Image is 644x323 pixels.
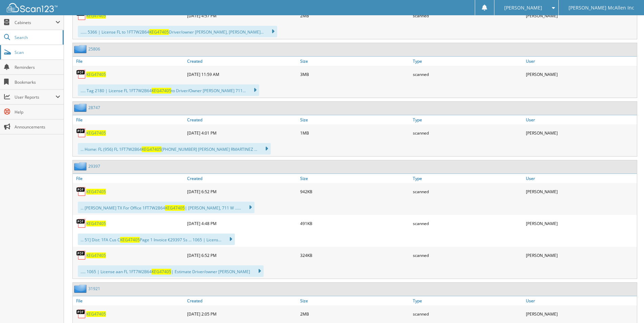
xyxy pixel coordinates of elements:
a: File [73,174,185,183]
div: [DATE] 4:48 PM [185,217,298,230]
a: 31921 [88,286,100,291]
a: Type [411,174,524,183]
a: User [524,174,637,183]
img: folder2.png [74,103,88,112]
a: File [73,296,185,305]
span: KEG47405 [152,88,171,94]
a: Type [411,115,524,124]
a: KEG47405 [86,253,106,258]
a: Created [185,296,298,305]
img: folder2.png [74,162,88,170]
img: PDF.png [76,309,86,319]
div: 3MB [298,67,411,81]
a: Created [185,57,298,66]
a: KEG47405 [86,13,106,19]
div: 2MB [298,9,411,22]
div: ... 51] Dist: 1FA Cus C Page 1 Invoice €29397 Ss ... 1065 | Licens... [78,234,235,245]
div: [DATE] 11:59 AM [185,67,298,81]
span: Search [15,35,59,40]
div: 491KB [298,217,411,230]
span: [PERSON_NAME] McAllen Inc [569,6,634,10]
div: scanned [411,248,524,262]
img: PDF.png [76,250,86,260]
img: PDF.png [76,11,86,21]
a: 25806 [88,46,100,52]
div: scanned [411,9,524,22]
div: scanned [411,185,524,198]
span: KEG47405 [165,205,185,211]
img: PDF.png [76,218,86,228]
a: Created [185,174,298,183]
img: folder2.png [74,284,88,293]
div: 324KB [298,248,411,262]
a: Size [298,57,411,66]
a: User [524,57,637,66]
img: PDF.png [76,186,86,197]
img: folder2.png [74,45,88,53]
div: [PERSON_NAME] [524,185,637,198]
span: [PERSON_NAME] [504,6,542,10]
img: scan123-logo-white.svg [7,3,58,12]
img: PDF.png [76,128,86,138]
a: KEG47405 [86,72,106,77]
a: Type [411,57,524,66]
div: [PERSON_NAME] [524,307,637,321]
span: Scan [15,49,60,55]
a: KEG47405 [86,189,106,195]
span: Reminders [15,64,60,70]
a: Created [185,115,298,124]
div: [DATE] 4:57 PM [185,9,298,22]
div: [PERSON_NAME] [524,67,637,81]
a: User [524,115,637,124]
a: User [524,296,637,305]
a: Size [298,174,411,183]
div: [DATE] 6:52 PM [185,185,298,198]
div: scanned [411,307,524,321]
div: [DATE] 4:01 PM [185,126,298,140]
div: [DATE] 6:52 PM [185,248,298,262]
a: Type [411,296,524,305]
div: [PERSON_NAME] [524,248,637,262]
span: Help [15,109,60,115]
a: File [73,57,185,66]
span: User Reports [15,94,55,100]
img: PDF.png [76,69,86,79]
a: KEG47405 [86,221,106,226]
span: Announcements [15,124,60,130]
a: KEG47405 [86,311,106,317]
span: KEG47405 [149,29,169,35]
div: ... [PERSON_NAME] TX For Office 1FT7W2B64 | [PERSON_NAME], 711 W ...... [78,202,254,213]
div: scanned [411,126,524,140]
div: ... Home: FL (956) FL 1FT7W2B64 [PHONE_NUMBER] [PERSON_NAME] RMARTINEZ ... [78,143,271,155]
span: KEG47405 [142,146,161,152]
span: Bookmarks [15,79,60,85]
a: 29397 [88,163,100,169]
div: ...... 5366 | License FL to 1FT7W2B64 Driver/owner [PERSON_NAME], [PERSON_NAME]... [78,26,277,37]
div: 2MB [298,307,411,321]
a: Size [298,296,411,305]
span: KEG47405 [152,269,171,275]
div: scanned [411,217,524,230]
a: 28747 [88,105,100,110]
div: scanned [411,67,524,81]
a: Size [298,115,411,124]
div: ..... 1065 | License aan FL 1FT7W2B64 | Estimate Driver/owner [PERSON_NAME] [78,265,264,277]
div: ..... Tag 2180 | License FL 1FT7W2B64 to Driver/Owner [PERSON_NAME] 711... [78,84,259,96]
span: Cabinets [15,20,55,25]
div: [PERSON_NAME] [524,126,637,140]
div: [DATE] 2:05 PM [185,307,298,321]
div: 1MB [298,126,411,140]
a: File [73,115,185,124]
a: KEG47405 [86,130,106,136]
span: KEG47405 [120,237,140,243]
div: [PERSON_NAME] [524,9,637,22]
div: [PERSON_NAME] [524,217,637,230]
div: 942KB [298,185,411,198]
